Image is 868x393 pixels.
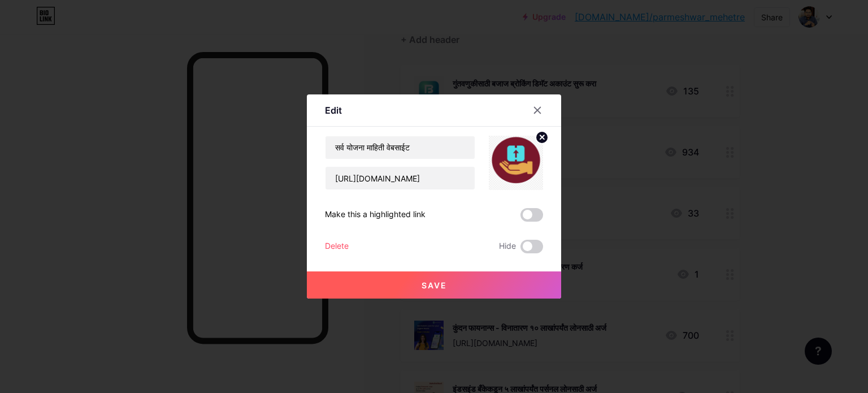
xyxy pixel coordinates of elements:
[325,167,475,189] input: URL
[325,103,342,117] div: Edit
[325,208,426,222] div: Make this a highlighted link
[499,240,516,253] span: Hide
[422,280,447,290] span: Save
[325,240,349,253] div: Delete
[489,136,543,190] img: link_thumbnail
[325,136,475,159] input: Title
[307,271,561,299] button: Save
